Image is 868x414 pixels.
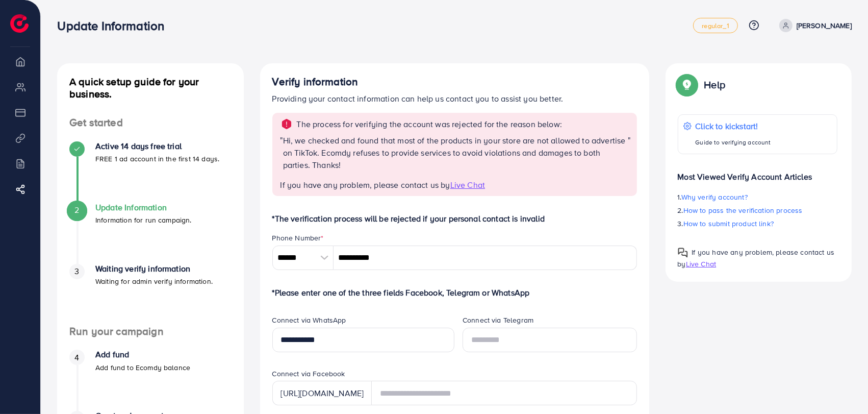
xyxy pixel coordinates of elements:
[450,179,485,190] span: Live Chat
[280,179,450,190] span: If you have any problem, please contact us by
[95,264,213,274] h4: Waiting verify information
[272,76,637,88] h4: Verify information
[775,19,852,32] a: [PERSON_NAME]
[702,22,729,29] span: regular_1
[95,141,219,151] h4: Active 14 days free trial
[95,214,192,226] p: Information for run campaign.
[683,205,803,215] span: How to pass the verification process
[696,120,771,132] p: Click to kickstart!
[57,203,244,264] li: Update Information
[272,212,637,225] p: *The verification process will be rejected if your personal contact is invalid
[272,286,637,299] p: *Please enter one of the three fields Facebook, Telegram or WhatsApp
[678,162,838,183] p: Most Viewed Verify Account Articles
[678,248,688,258] img: Popup guide
[272,369,345,379] label: Connect via Facebook
[678,204,838,216] p: 2.
[57,264,244,325] li: Waiting verify information
[678,247,835,269] span: If you have any problem, please contact us by
[57,116,244,129] h4: Get started
[678,191,838,203] p: 1.
[95,350,190,359] h4: Add fund
[681,192,748,202] span: Why verify account?
[797,19,852,32] p: [PERSON_NAME]
[283,134,628,171] p: Hi, we checked and found that most of the products in your store are not allowed to advertise on ...
[74,204,79,216] span: 2
[95,361,190,374] p: Add fund to Ecomdy balance
[57,350,244,411] li: Add fund
[57,325,244,338] h4: Run your campaign
[272,92,637,105] p: Providing your contact information can help us contact you to assist you better.
[74,352,79,363] span: 4
[463,315,533,325] label: Connect via Telegram
[678,217,838,230] p: 3.
[57,76,244,100] h4: A quick setup guide for your business.
[297,118,563,130] p: The process for verifying the account was rejected for the reason below:
[74,265,79,277] span: 3
[678,76,696,94] img: Popup guide
[272,233,324,243] label: Phone Number
[95,275,213,287] p: Waiting for admin verify information.
[95,153,219,165] p: FREE 1 ad account in the first 14 days.
[825,368,860,406] iframe: Chat
[280,118,293,130] img: alert
[686,259,716,269] span: Live Chat
[272,381,372,405] div: [URL][DOMAIN_NAME]
[704,79,726,91] p: Help
[57,18,172,33] h3: Update Information
[10,14,29,33] img: logo
[696,136,771,149] p: Guide to verifying account
[272,315,346,325] label: Connect via WhatsApp
[628,134,630,179] span: "
[683,218,774,229] span: How to submit product link?
[280,134,283,179] span: "
[57,141,244,203] li: Active 14 days free trial
[95,203,192,212] h4: Update Information
[693,18,737,33] a: regular_1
